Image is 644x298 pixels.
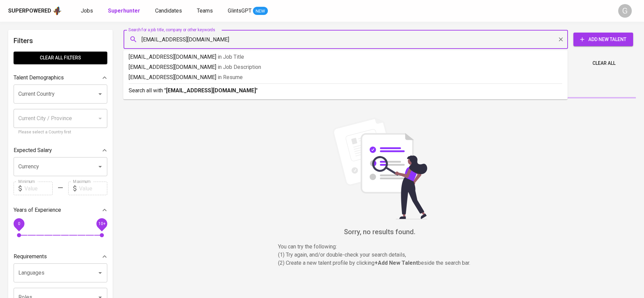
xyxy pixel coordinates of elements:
p: You can try the following : [278,243,482,251]
button: Add New Talent [573,33,633,46]
span: Add New Talent [579,35,628,44]
div: Requirements [14,250,107,263]
span: 10+ [98,221,105,226]
p: Requirements [14,253,47,261]
p: [EMAIL_ADDRESS][DOMAIN_NAME] [129,73,562,81]
input: Value [24,182,53,195]
span: in Resume [218,74,243,80]
span: NEW [253,8,268,15]
span: Clear All [592,59,615,68]
p: (1) Try again, and/or double-check your search details, [278,251,482,259]
p: Please select a Country first [18,129,103,136]
span: 0 [18,221,20,226]
span: Clear All filters [19,54,102,62]
a: Superhunter [108,7,142,15]
button: Clear [556,35,566,44]
div: G [618,4,632,18]
div: Expected Salary [14,144,107,157]
p: Talent Demographics [14,74,64,82]
b: Superhunter [108,7,140,14]
p: [EMAIL_ADDRESS][DOMAIN_NAME] [129,53,562,61]
p: Search all with " " [129,87,562,95]
div: Superpowered [8,7,51,15]
p: [EMAIL_ADDRESS][DOMAIN_NAME] [129,63,562,71]
h6: Filters [14,35,107,46]
span: in Job Description [218,64,261,70]
button: Open [95,268,105,278]
img: file_searching.svg [329,117,431,219]
span: Teams [197,7,213,14]
a: Teams [197,7,214,15]
span: GlintsGPT [228,7,252,14]
p: Years of Experience [14,206,61,214]
b: [EMAIL_ADDRESS][DOMAIN_NAME] [166,87,256,94]
button: Clear All [590,57,618,70]
input: Value [79,182,107,195]
p: (2) Create a new talent profile by clicking beside the search bar. [278,259,482,267]
a: GlintsGPT NEW [228,7,268,15]
p: Expected Salary [14,146,52,154]
a: Jobs [81,7,94,15]
a: Candidates [155,7,183,15]
h6: Sorry, no results found. [124,226,636,237]
button: Open [95,162,105,171]
div: Years of Experience [14,203,107,217]
a: Superpoweredapp logo [8,6,62,16]
img: app logo [53,6,62,16]
span: Candidates [155,7,182,14]
span: Jobs [81,7,93,14]
b: + Add New Talent [374,260,418,266]
div: Talent Demographics [14,71,107,85]
button: Clear All filters [14,52,107,64]
button: Open [95,89,105,99]
span: in Job Title [218,54,244,60]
